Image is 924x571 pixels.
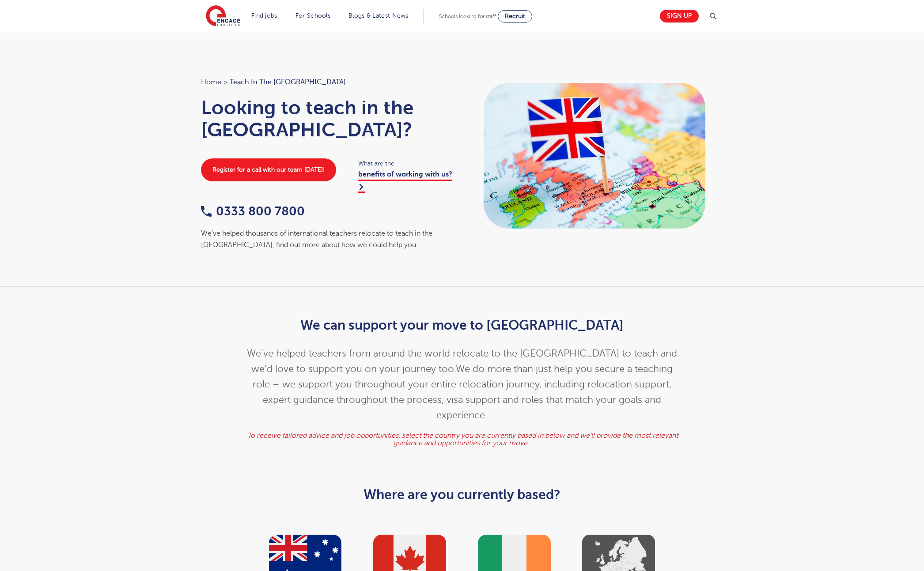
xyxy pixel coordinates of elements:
[529,439,530,447] span: .
[251,12,277,19] a: Find jobs
[246,487,679,502] h2: Where are you currently based?
[660,10,699,23] a: Sign up
[295,12,330,19] a: For Schools
[201,97,454,141] h1: Looking to teach in the [GEOGRAPHIC_DATA]?
[201,204,305,218] a: 0333 800 7800
[201,158,336,181] a: Register for a call with our team [DATE]!
[201,78,221,86] a: Home
[498,10,532,23] a: Recruit
[201,228,454,251] div: We've helped thousands of international teachers relocate to teach in the [GEOGRAPHIC_DATA], find...
[246,346,679,423] p: We’ve helped teachers from around the world relocate to the [GEOGRAPHIC_DATA] to teach and we’d l...
[201,76,454,88] nav: breadcrumb
[230,76,346,88] span: Teach in the [GEOGRAPHIC_DATA]
[206,5,240,27] img: Engage Education
[223,78,227,86] span: >
[439,13,496,19] span: Schools looking for staff
[348,12,409,19] a: Blogs & Latest News
[505,13,525,19] span: Recruit
[253,364,673,421] span: We do more than just help you secure a teaching role – we support you throughout your entire relo...
[358,170,452,192] a: benefits of working with us?
[247,432,678,447] span: To receive tailored advice and job opportunities, select the country you are currently based in b...
[358,158,453,169] span: What are the
[246,318,679,333] h2: We can support your move to [GEOGRAPHIC_DATA]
